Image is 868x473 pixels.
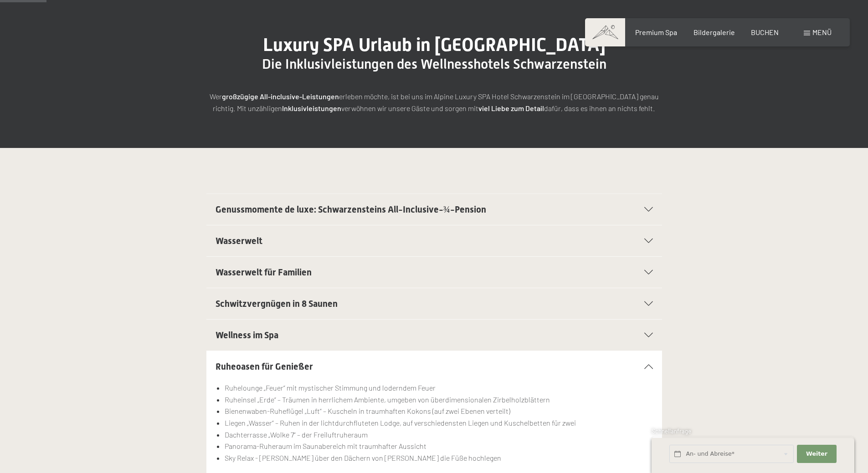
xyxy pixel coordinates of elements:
span: Luxury SPA Urlaub in [GEOGRAPHIC_DATA] [263,34,606,56]
span: Die Inklusivleistungen des Wellnesshotels Schwarzenstein [262,56,606,72]
span: Schwitzvergnügen in 8 Saunen [216,298,338,309]
li: Ruhelounge „Feuer“ mit mystischer Stimmung und loderndem Feuer [225,382,652,394]
p: Wer erleben möchte, ist bei uns im Alpine Luxury SPA Hotel Schwarzenstein im [GEOGRAPHIC_DATA] ge... [206,91,662,114]
span: Weiter [806,450,827,458]
span: Wasserwelt für Familien [216,267,312,278]
span: Wellness im Spa [216,330,278,341]
span: Schnellanfrage [652,427,691,435]
a: BUCHEN [751,28,779,36]
li: Sky Relax - [PERSON_NAME] über den Dächern von [PERSON_NAME] die Füße hochlegen [225,452,652,464]
a: Bildergalerie [693,28,735,36]
strong: großzügige All-inclusive-Leistungen [222,92,339,101]
li: Liegen „Wasser“ – Ruhen in der lichtdurchfluteten Lodge, auf verschiedensten Liegen und Kuschelbe... [225,417,652,429]
li: Dachterrasse „Wolke 7“ – der Freiluftruheraum [225,429,652,441]
a: Premium Spa [635,28,677,36]
button: Weiter [797,445,836,463]
span: Menü [812,28,832,36]
li: Bienenwaben-Ruheflügel „Luft“ – Kuscheln in traumhaften Kokons (auf zwei Ebenen verteilt) [225,405,652,417]
li: Panorama-Ruheraum im Saunabereich mit traumhafter Aussicht [225,440,652,452]
span: Wasserwelt [216,235,262,246]
span: Genussmomente de luxe: Schwarzensteins All-Inclusive-¾-Pension [216,204,486,215]
li: Ruheinsel „Erde“ – Träumen in herrlichem Ambiente, umgeben von überdimensionalen Zirbelholzblättern [225,394,652,406]
span: Ruheoasen für Genießer [216,361,313,372]
strong: viel Liebe zum Detail [478,104,544,112]
strong: Inklusivleistungen [282,104,341,112]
